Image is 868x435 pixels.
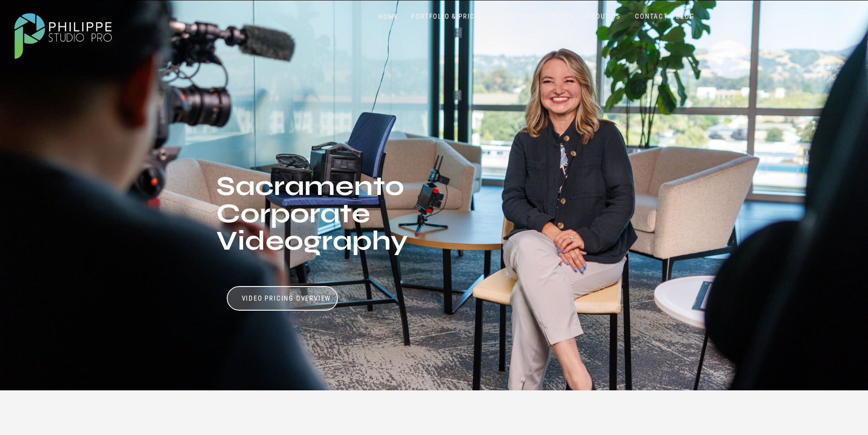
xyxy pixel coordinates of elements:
[584,12,623,21] a: ABOUT US
[369,13,408,21] a: HOME
[674,12,697,21] a: BLOG
[408,12,491,21] a: PORTFOLIO & PRICING
[500,12,576,21] a: FALL MINI SESSIONS
[241,294,332,303] a: Video Pricing Overview
[633,12,670,21] a: CONTACT
[216,173,465,311] h1: Sacramento Corporate Videography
